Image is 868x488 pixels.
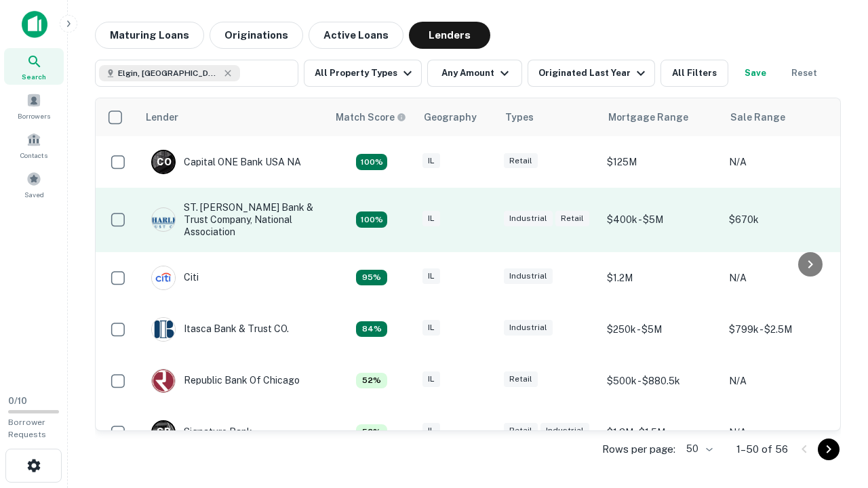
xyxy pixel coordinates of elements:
p: 1–50 of 56 [736,441,788,457]
span: Borrower Requests [8,418,46,439]
div: Industrial [504,268,553,284]
td: $1.3M - $1.5M [600,407,722,458]
span: Saved [24,189,44,200]
span: Search [22,71,46,82]
a: Search [4,48,64,85]
h6: Match Score [336,110,403,125]
div: Capitalize uses an advanced AI algorithm to match your search with the best lender. The match sco... [356,211,387,228]
div: IL [422,211,440,226]
iframe: Chat Widget [800,380,868,445]
img: picture [152,318,175,341]
td: N/A [722,355,844,407]
div: IL [422,320,440,335]
div: IL [422,371,440,387]
button: Maturing Loans [95,22,204,49]
button: Reset [783,60,826,87]
td: $799k - $2.5M [722,304,844,355]
td: $125M [600,136,722,188]
div: Capitalize uses an advanced AI algorithm to match your search with the best lender. The match sco... [356,154,387,170]
td: N/A [722,407,844,458]
div: Sale Range [730,109,785,125]
div: Capitalize uses an advanced AI algorithm to match your search with the best lender. The match sco... [356,270,387,286]
td: N/A [722,136,844,188]
div: 50 [681,439,715,459]
div: Retail [555,211,589,226]
a: Contacts [4,127,64,163]
div: Lender [146,109,178,125]
div: Retail [504,371,538,387]
div: Geography [424,109,477,125]
p: S B [157,425,170,439]
th: Types [497,98,600,136]
div: Mortgage Range [608,109,688,125]
span: 0 / 10 [8,396,27,406]
td: $1.2M [600,252,722,304]
button: Originated Last Year [528,60,655,87]
span: Elgin, [GEOGRAPHIC_DATA], [GEOGRAPHIC_DATA] [118,67,220,79]
span: Borrowers [18,110,50,121]
td: $400k - $5M [600,188,722,252]
img: picture [152,369,175,392]
div: Republic Bank Of Chicago [151,369,300,393]
div: IL [422,153,440,169]
div: Capital ONE Bank USA NA [151,150,301,174]
div: Originated Last Year [538,65,649,81]
span: Contacts [20,150,47,161]
th: Capitalize uses an advanced AI algorithm to match your search with the best lender. The match sco... [328,98,416,136]
button: Save your search to get updates of matches that match your search criteria. [734,60,777,87]
div: Signature Bank [151,420,252,445]
div: Itasca Bank & Trust CO. [151,317,289,342]
img: picture [152,266,175,289]
button: Originations [210,22,303,49]
a: Saved [4,166,64,203]
div: Types [505,109,534,125]
div: Retail [504,423,538,439]
button: All Filters [660,60,728,87]
div: Capitalize uses an advanced AI algorithm to match your search with the best lender. The match sco... [356,373,387,389]
td: $670k [722,188,844,252]
div: Capitalize uses an advanced AI algorithm to match your search with the best lender. The match sco... [356,321,387,338]
button: Any Amount [427,60,522,87]
th: Sale Range [722,98,844,136]
img: picture [152,208,175,231]
div: Retail [504,153,538,169]
div: Citi [151,266,199,290]
th: Geography [416,98,497,136]
div: Industrial [504,211,553,226]
img: capitalize-icon.png [22,11,47,38]
button: Go to next page [818,439,840,460]
button: All Property Types [304,60,422,87]
p: Rows per page: [602,441,675,457]
div: IL [422,268,440,284]
button: Lenders [409,22,490,49]
div: Industrial [540,423,589,439]
p: C O [157,155,171,169]
div: Capitalize uses an advanced AI algorithm to match your search with the best lender. The match sco... [356,424,387,441]
button: Active Loans [309,22,403,49]
div: ST. [PERSON_NAME] Bank & Trust Company, National Association [151,201,314,239]
div: Industrial [504,320,553,335]
div: Capitalize uses an advanced AI algorithm to match your search with the best lender. The match sco... [336,110,406,125]
a: Borrowers [4,87,64,124]
td: $250k - $5M [600,304,722,355]
td: $500k - $880.5k [600,355,722,407]
th: Lender [138,98,328,136]
td: N/A [722,252,844,304]
th: Mortgage Range [600,98,722,136]
div: IL [422,423,440,439]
